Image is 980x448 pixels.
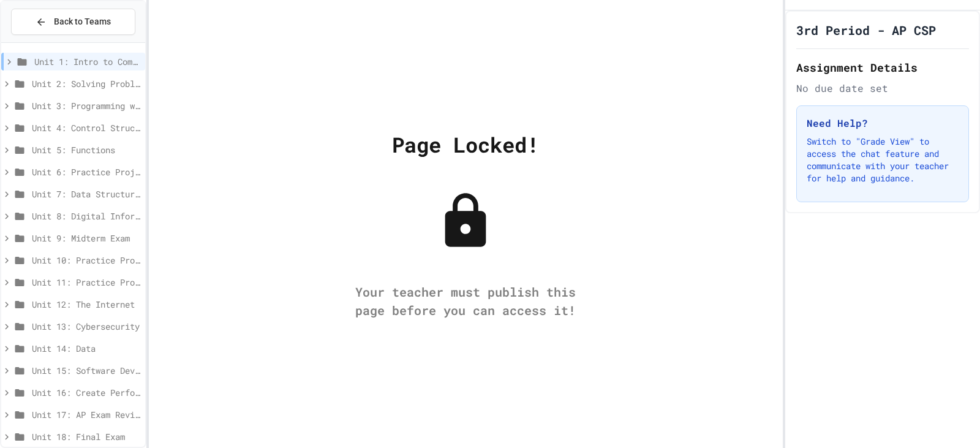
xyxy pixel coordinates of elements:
[11,9,135,35] button: Back to Teams
[807,116,959,131] h3: Need Help?
[32,298,140,311] span: Unit 12: The Internet
[32,210,140,222] span: Unit 8: Digital Information
[32,364,140,377] span: Unit 15: Software Development Process
[32,408,140,421] span: Unit 17: AP Exam Review
[807,135,959,184] p: Switch to "Grade View" to access the chat feature and communicate with your teacher for help and ...
[32,99,140,112] span: Unit 3: Programming with Python
[32,232,140,245] span: Unit 9: Midterm Exam
[796,59,969,76] h2: Assignment Details
[32,386,140,399] span: Unit 16: Create Performance Task
[32,320,140,333] span: Unit 13: Cybersecurity
[32,276,140,289] span: Unit 11: Practice Project - Loaded Dice
[32,342,140,355] span: Unit 14: Data
[32,77,140,90] span: Unit 2: Solving Problems in Computer Science
[32,165,140,178] span: Unit 6: Practice Project - Tell a Story
[34,55,140,68] span: Unit 1: Intro to Computer Science
[32,254,140,267] span: Unit 10: Practice Project - Wordle
[32,430,140,443] span: Unit 18: Final Exam
[32,143,140,156] span: Unit 5: Functions
[796,21,936,39] h1: 3rd Period - AP CSP
[32,188,140,200] span: Unit 7: Data Structures
[796,81,969,96] div: No due date set
[32,121,140,134] span: Unit 4: Control Structures
[392,129,539,160] div: Page Locked!
[54,15,111,28] span: Back to Teams
[343,283,588,319] div: Your teacher must publish this page before you can access it!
